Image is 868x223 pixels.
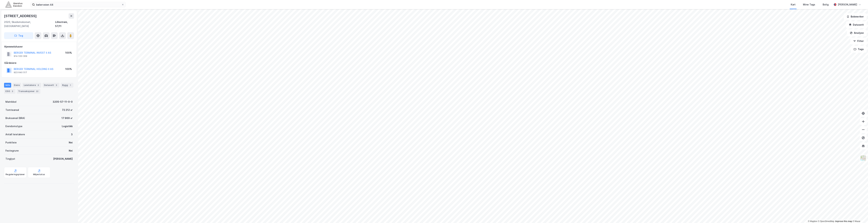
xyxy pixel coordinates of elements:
[5,132,25,136] div: Antall leietakere
[803,3,815,7] div: Mine Tags
[35,90,39,93] div: 22
[851,46,867,53] button: Tags
[55,20,74,28] div: Lillestrøm, 57/11
[61,83,73,88] div: Bygg
[850,38,867,44] button: Filter
[65,51,72,55] div: 100%
[11,90,14,93] div: 3
[847,30,867,36] button: Analyse
[851,207,868,223] iframe: Chat Widget
[818,220,834,222] a: OpenStreetMap
[5,157,15,161] div: Tinglyst
[43,83,59,88] div: Datasett
[71,132,73,136] div: 3
[13,83,21,88] div: Eiere
[62,108,73,112] div: 72 212 ㎡
[53,157,73,161] div: [PERSON_NAME]
[851,207,868,223] div: Kontrollprogram for chat
[844,13,867,20] button: Bokmerker
[37,83,40,87] div: 3
[69,141,73,145] div: Nei
[17,89,40,94] div: Transaksjoner
[808,220,817,222] a: Mapbox
[69,149,73,153] div: Nei
[33,173,45,176] div: Miljøstatus
[14,71,27,74] div: 923 640 517
[4,89,15,94] div: ESG
[838,3,857,7] div: [PERSON_NAME]
[55,83,58,87] div: 3
[835,220,852,222] a: Improve this map
[69,83,72,87] div: 1
[5,2,22,7] img: akershus-eiendom-logo.9091f326c980b4bce74ccdd9f866810c.svg
[4,32,33,39] button: Tag
[823,3,829,7] div: Bolig
[5,124,22,128] div: Eiendomstype
[860,155,866,161] img: Z
[4,45,74,49] div: Hjemmelshaver
[4,61,74,65] div: Gårdeiere
[4,13,37,19] div: [STREET_ADDRESS]
[5,149,19,153] div: Festegrunn
[35,2,121,7] input: Søk på adresse, matrikkel, gårdeiere, leietakere eller personer
[65,67,72,71] div: 100%
[22,83,41,88] div: Leietakere
[5,108,19,112] div: Tomteareal
[14,55,27,58] div: 914 533 309
[5,116,25,120] div: Bruksareal (BRA)
[5,141,17,145] div: Punktleie
[5,100,16,104] div: Matrikkel
[53,100,73,104] div: 3205-57-11-0-0
[61,116,73,120] div: 17 969 ㎡
[62,124,73,128] div: Logistikk
[791,3,795,7] div: Kart
[846,21,867,28] button: Datasett
[6,173,25,176] div: Reguleringsplaner
[4,20,55,28] div: 2020, Skedsmokorset, [GEOGRAPHIC_DATA]
[4,83,11,88] div: Info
